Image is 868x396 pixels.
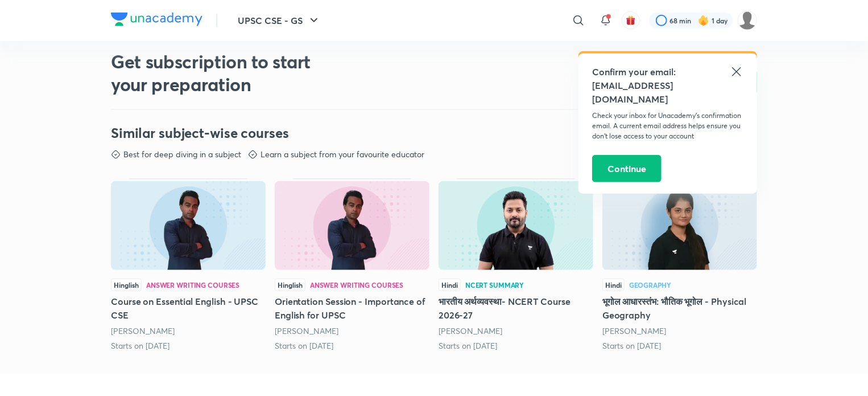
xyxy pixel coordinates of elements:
div: Geography [629,281,671,288]
div: Answer Writing Courses [146,281,239,288]
span: Hindi [439,279,461,291]
div: Starts on 13th Oct [602,340,757,352]
h5: Orientation Session - Importance of English for UPSC [275,295,429,322]
button: avatar [622,11,640,30]
a: [PERSON_NAME] [111,325,175,336]
div: NCERT Summary [465,281,524,288]
div: Starts on 15th May [275,340,429,352]
a: [PERSON_NAME] [602,325,666,336]
p: Best for deep diving in a subject [123,149,241,160]
h5: Confirm your email: [592,65,743,79]
div: Himanshu Sharma [439,325,593,337]
span: Hindi [602,279,625,291]
div: भूगोल आधारस्‍तंभ: भौतिक भूगोल - Physical Geography [602,178,757,352]
h5: Course on Essential English - UPSC CSE [111,295,266,322]
span: Hinglish [111,279,142,291]
div: Raheem Salman Shaikh [111,325,266,337]
h5: [EMAIL_ADDRESS][DOMAIN_NAME] [592,79,743,106]
h3: Similar subject-wise courses [111,124,757,142]
img: Company Logo [111,13,202,26]
h2: Get subscription to start your preparation [111,50,344,96]
div: Starts on 10th Oct [439,340,593,352]
a: [PERSON_NAME] [439,325,502,336]
h5: भारतीय अर्थव्यवस्था- NCERT Course 2026-27 [439,295,593,322]
div: Orientation Session - Importance of English for UPSC [275,178,429,352]
button: Continue [592,155,662,182]
p: Check your inbox for Unacademy’s confirmation email. A current email address helps ensure you don... [592,111,743,141]
span: Hinglish [275,279,305,291]
a: Company Logo [111,13,202,29]
button: UPSC CSE - GS [231,9,328,32]
img: Ajay kharadi [738,11,757,30]
img: avatar [626,15,636,26]
h5: भूगोल आधारस्‍तंभ: भौतिक भूगोल - Physical Geography [602,295,757,322]
div: Course on Essential English - UPSC CSE [111,178,266,352]
div: Apoorva Rajput [602,325,757,337]
div: Answer Writing Courses [310,281,403,288]
img: streak [698,15,709,26]
div: भारतीय अर्थव्यवस्था- NCERT Course 2026-27 [439,178,593,352]
div: Starts on 31st May [111,340,266,352]
p: Learn a subject from your favourite educator [261,149,424,160]
a: [PERSON_NAME] [275,325,338,336]
div: Raheem Salman Shaikh [275,325,429,337]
